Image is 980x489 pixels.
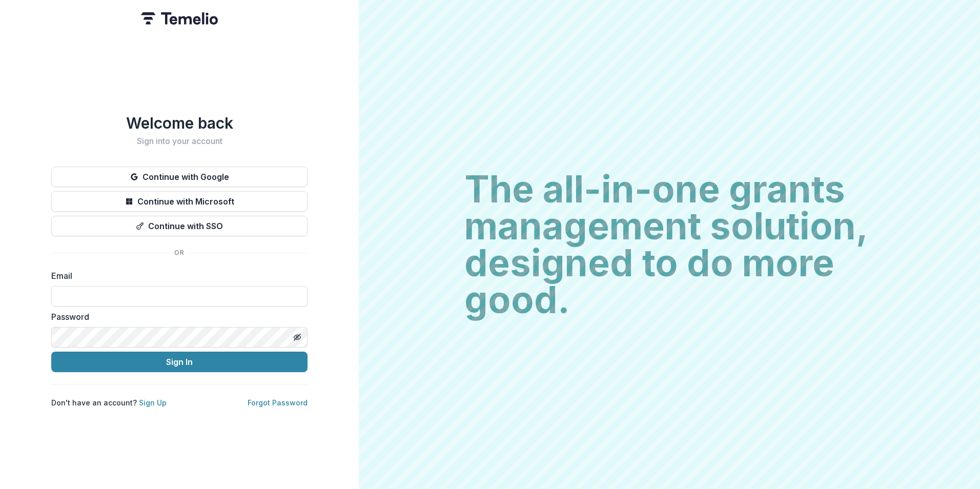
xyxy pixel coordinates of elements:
label: Password [51,311,301,323]
button: Continue with Microsoft [51,191,308,212]
button: Continue with SSO [51,216,308,236]
button: Toggle password visibility [289,329,305,345]
button: Sign In [51,352,308,372]
h1: Welcome back [51,114,308,132]
a: Forgot Password [248,398,308,407]
h2: Sign into your account [51,136,308,146]
button: Continue with Google [51,167,308,187]
label: Email [51,270,301,282]
img: Temelio [141,12,218,25]
p: Don't have an account? [51,397,167,408]
a: Sign Up [139,398,167,407]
